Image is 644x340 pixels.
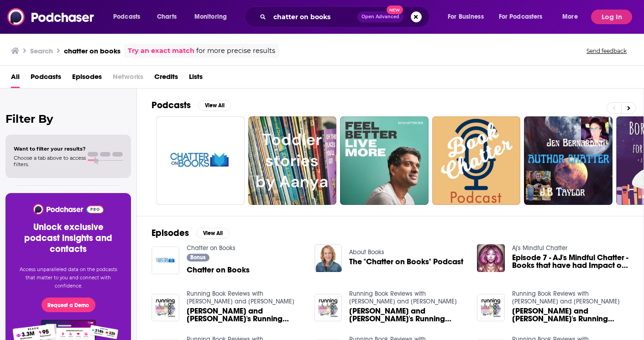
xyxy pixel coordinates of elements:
h3: Unlock exclusive podcast insights and contacts [16,222,120,255]
button: open menu [441,10,495,24]
span: For Business [448,10,484,23]
h3: Search [30,47,53,55]
img: Podchaser - Follow, Share and Rate Podcasts [7,8,95,26]
a: Chatter on Books [187,244,236,252]
img: Alan and Liz's Running Chatter and Rundown on Books 101-110 [477,294,505,322]
a: EpisodesView All [152,227,229,239]
a: Credits [154,69,178,88]
button: Open AdvancedNew [357,11,403,22]
a: Running Book Reviews with Alan and Liz [349,290,457,305]
a: Lists [189,69,203,88]
span: More [562,10,578,23]
span: Bonus [190,255,205,260]
h2: Podcasts [152,99,191,111]
button: open menu [556,10,589,24]
div: Search podcasts, credits, & more... [253,6,438,27]
a: Charts [151,10,182,24]
button: open menu [107,10,152,24]
span: Open Advanced [361,15,399,19]
span: New [387,5,403,14]
button: open menu [188,10,239,24]
span: Networks [113,69,143,88]
a: Episode 7 - AJ's Mindful Chatter - Books that have had Impact on Me [512,254,629,269]
span: Monitoring [194,10,227,23]
img: Chatter on Books [152,246,179,274]
button: Request a Demo [42,298,95,312]
img: Alan and Liz's Running Chatter and Rundown on Books 41 to 50 [314,294,342,322]
h3: chatter on books [64,47,120,55]
span: [PERSON_NAME] and [PERSON_NAME]'s Running Chatter and Rundown on Books 41 to 50 [349,307,466,323]
button: Send feedback [584,47,629,55]
a: PodcastsView All [152,99,231,111]
h2: Episodes [152,227,189,239]
a: Alan and Liz's Running Chatter and Rundown on Books 91-100 [187,307,304,323]
a: Alan and Liz's Running Chatter and Rundown on Books 41 to 50 [349,307,466,323]
button: open menu [493,10,556,24]
span: Charts [157,10,177,23]
span: [PERSON_NAME] and [PERSON_NAME]'s Running Chatter and Rundown on Books 91-100 [187,307,304,323]
img: Podchaser - Follow, Share and Rate Podcasts [32,204,104,214]
a: Alan and Liz's Running Chatter and Rundown on Books 101-110 [512,307,629,323]
button: View All [196,228,229,239]
span: Choose a tab above to access filters. [14,155,86,167]
a: Aj's Mindful Chatter [512,244,567,252]
a: Podcasts [31,69,61,88]
a: The "Chatter on Books" Podcast [349,258,463,266]
input: Search podcasts, credits, & more... [270,10,357,24]
a: All [11,69,20,88]
a: Running Book Reviews with Alan and Liz [187,290,294,305]
a: Try an exact match [128,46,194,56]
button: View All [198,100,231,111]
p: Access unparalleled data on the podcasts that matter to you and connect with confidence. [16,266,120,290]
a: About Books [349,248,384,256]
img: Episode 7 - AJ's Mindful Chatter - Books that have had Impact on Me [477,244,505,272]
h2: Filter By [5,112,131,126]
button: Log In [591,10,632,24]
span: for more precise results [196,46,275,56]
a: Episodes [72,69,102,88]
span: [PERSON_NAME] and [PERSON_NAME]'s Running Chatter and Rundown on Books 101-110 [512,307,629,323]
span: Want to filter your results? [14,146,86,152]
a: Chatter on Books [187,266,250,274]
span: For Podcasters [499,10,543,23]
img: Alan and Liz's Running Chatter and Rundown on Books 91-100 [152,294,179,322]
span: Podcasts [113,10,140,23]
img: The "Chatter on Books" Podcast [314,244,342,272]
a: Running Book Reviews with Alan and Liz [512,290,620,305]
